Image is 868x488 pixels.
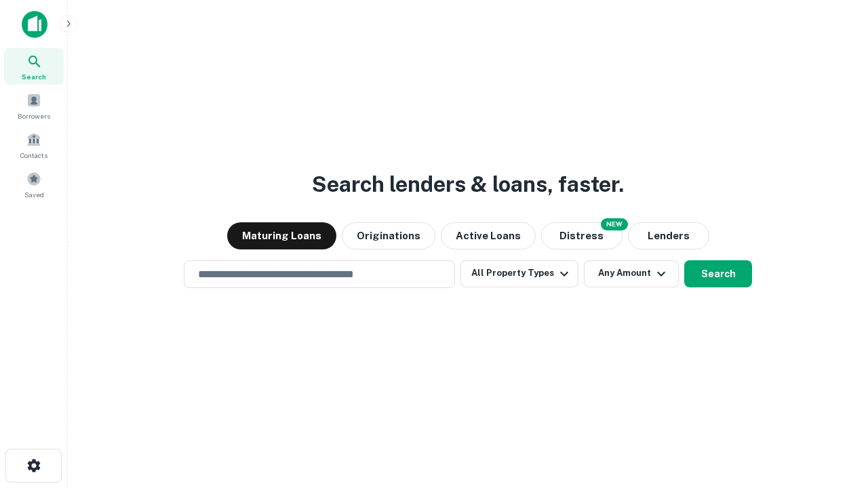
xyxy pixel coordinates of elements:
a: Search [4,48,64,85]
span: Borrowers [18,110,50,121]
button: Search distressed loans with lien and other non-mortgage details. [541,222,623,249]
a: Saved [4,166,64,203]
a: Borrowers [4,87,64,124]
button: Originations [342,222,435,249]
span: Contacts [20,150,47,161]
button: Lenders [628,222,709,249]
iframe: Chat Widget [800,380,868,445]
button: Any Amount [584,260,679,287]
button: Search [684,260,752,287]
span: Search [22,71,46,82]
div: NEW [601,218,628,230]
button: Active Loans [441,222,536,249]
span: Saved [24,189,44,200]
button: Maturing Loans [227,222,336,249]
h3: Search lenders & loans, faster. [312,168,624,201]
img: capitalize-icon.png [22,11,47,38]
button: All Property Types [460,260,578,287]
a: Contacts [4,127,64,163]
